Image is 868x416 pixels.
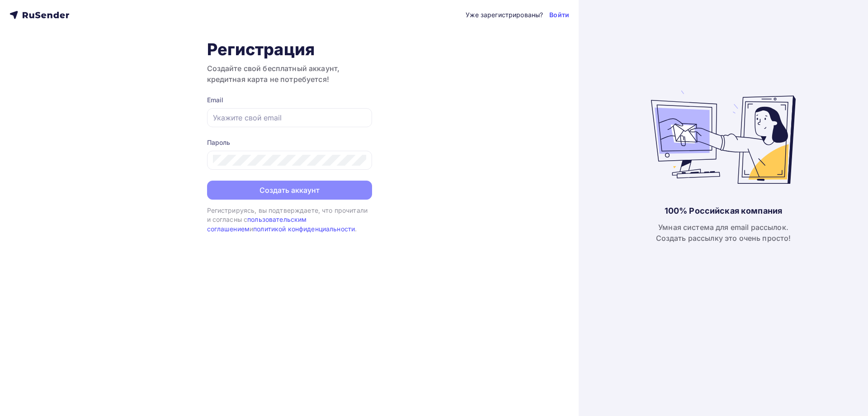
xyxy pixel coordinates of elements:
h1: Регистрация [207,39,372,59]
div: 100% Российская компания [665,206,782,216]
input: Укажите свой email [213,112,366,123]
a: политикой конфиденциальности [253,225,355,233]
div: Регистрируясь, вы подтверждаете, что прочитали и согласны с и . [207,206,372,234]
div: Пароль [207,138,372,147]
div: Email [207,96,372,105]
div: Уже зарегистрированы? [466,10,543,19]
a: пользовательским соглашением [207,215,307,232]
div: Умная система для email рассылок. Создать рассылку это очень просто! [656,222,791,244]
a: Войти [549,10,569,19]
button: Создать аккаунт [207,181,372,200]
h3: Создайте свой бесплатный аккаунт, кредитная карта не потребуется! [207,63,372,85]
